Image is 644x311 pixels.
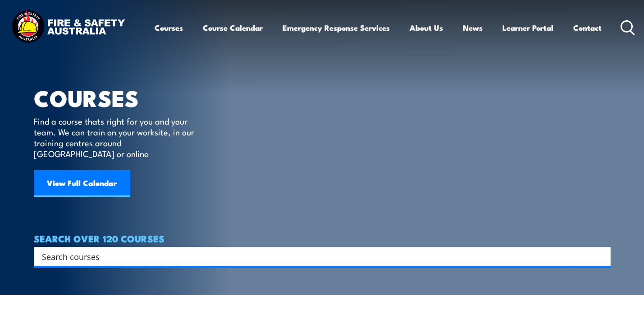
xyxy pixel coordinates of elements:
[34,233,611,243] h4: SEARCH OVER 120 COURSES
[34,170,130,197] a: View Full Calendar
[155,16,183,40] a: Courses
[34,116,198,159] p: Find a course thats right for you and your team. We can train on your worksite, in our training c...
[463,16,483,40] a: News
[410,16,443,40] a: About Us
[502,16,553,40] a: Learner Portal
[42,250,591,263] input: Search input
[44,250,593,263] form: Search form
[573,16,602,40] a: Contact
[283,16,390,40] a: Emergency Response Services
[595,250,607,263] button: Search magnifier button
[203,16,263,40] a: Course Calendar
[34,88,207,107] h1: COURSES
